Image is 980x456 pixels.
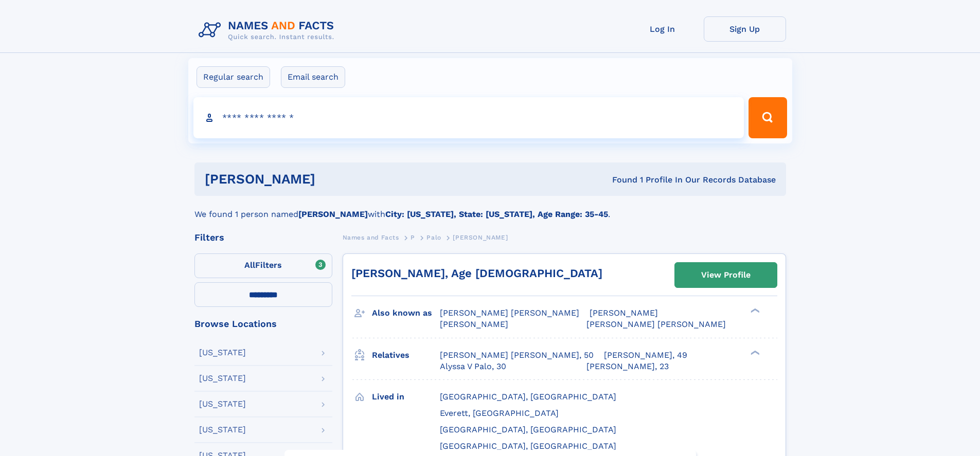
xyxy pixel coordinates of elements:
[194,196,786,221] div: We found 1 person named with .
[704,16,786,42] a: Sign Up
[194,16,343,44] img: Logo Names and Facts
[199,400,246,408] div: [US_STATE]
[749,97,787,138] button: Search Button
[343,231,399,244] a: Names and Facts
[199,426,246,434] div: [US_STATE]
[372,346,440,364] h3: Relatives
[748,307,760,314] div: ❯
[298,209,368,219] b: [PERSON_NAME]
[351,267,602,280] a: [PERSON_NAME], Age [DEMOGRAPHIC_DATA]
[372,388,440,406] h3: Lived in
[440,361,506,372] a: Alyssa V Palo, 30
[440,408,559,418] span: Everett, [GEOGRAPHIC_DATA]
[411,231,415,244] a: P
[440,350,594,361] a: [PERSON_NAME] [PERSON_NAME], 50
[426,234,441,241] span: Palo
[199,374,246,382] div: [US_STATE]
[194,233,332,242] div: Filters
[440,425,616,434] span: [GEOGRAPHIC_DATA], [GEOGRAPHIC_DATA]
[197,66,270,88] label: Regular search
[281,66,345,88] label: Email search
[440,308,579,318] span: [PERSON_NAME] [PERSON_NAME]
[440,319,508,329] span: [PERSON_NAME]
[440,392,616,402] span: [GEOGRAPHIC_DATA], [GEOGRAPHIC_DATA]
[590,308,658,318] span: [PERSON_NAME]
[426,231,441,244] a: Palo
[194,319,332,329] div: Browse Locations
[586,361,669,372] a: [PERSON_NAME], 23
[748,349,760,356] div: ❯
[586,319,726,329] span: [PERSON_NAME] [PERSON_NAME]
[385,209,608,219] b: City: [US_STATE], State: [US_STATE], Age Range: 35-45
[464,174,776,186] div: Found 1 Profile In Our Records Database
[621,16,704,42] a: Log In
[675,263,777,287] a: View Profile
[453,234,508,241] span: [PERSON_NAME]
[604,350,687,361] a: [PERSON_NAME], 49
[193,97,744,138] input: search input
[411,234,415,241] span: P
[194,253,332,278] label: Filters
[205,173,464,186] h1: [PERSON_NAME]
[199,349,246,357] div: [US_STATE]
[701,263,751,287] div: View Profile
[372,304,440,322] h3: Also known as
[440,441,616,451] span: [GEOGRAPHIC_DATA], [GEOGRAPHIC_DATA]
[244,260,255,270] span: All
